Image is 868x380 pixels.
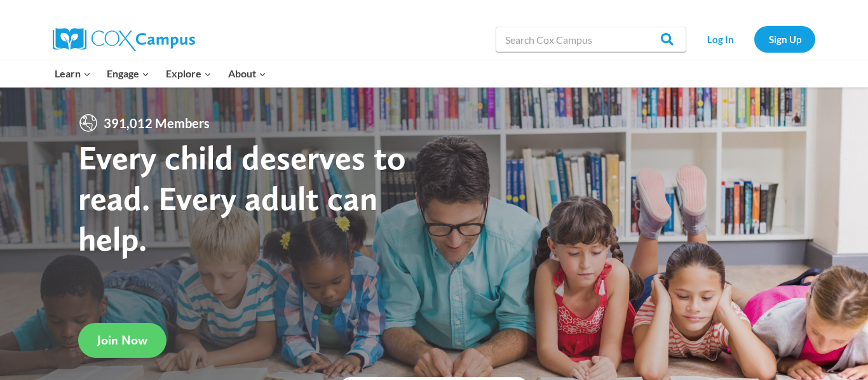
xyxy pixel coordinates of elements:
nav: Primary Navigation [46,60,274,87]
span: Engage [107,65,149,82]
span: Learn [55,65,91,82]
a: Log In [693,26,748,52]
a: Sign Up [754,26,815,52]
input: Search Cox Campus [496,27,686,52]
span: Join Now [97,332,147,348]
nav: Secondary Navigation [693,26,815,52]
span: About [228,65,266,82]
img: Cox Campus [53,28,195,51]
span: 391,012 Members [98,113,215,133]
strong: Every child deserves to read. Every adult can help. [78,137,406,258]
a: Join Now [78,323,166,358]
span: Explore [166,65,212,82]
